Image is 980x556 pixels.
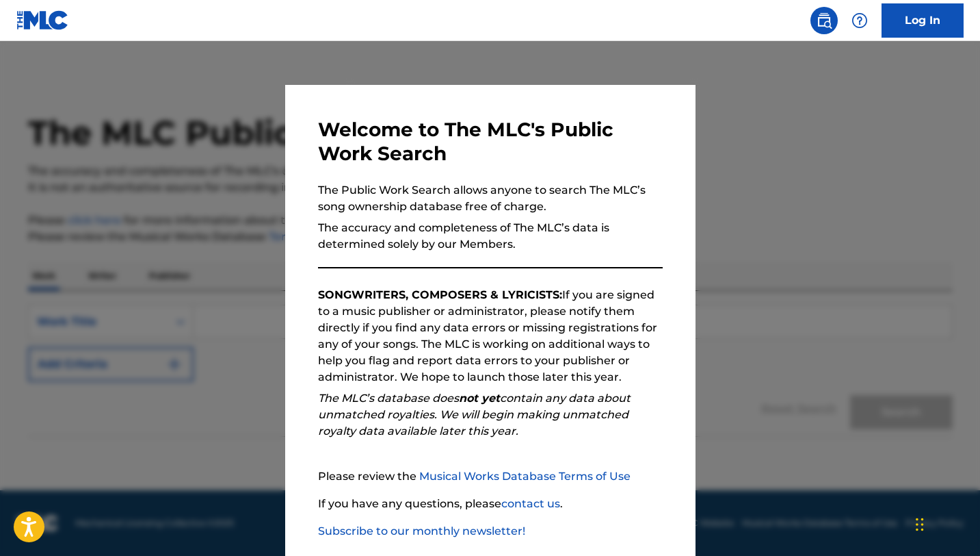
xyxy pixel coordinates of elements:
strong: not yet [459,392,500,405]
p: The accuracy and completeness of The MLC’s data is determined solely by our Members. [318,220,663,253]
div: Ziehen [916,504,924,545]
a: Subscribe to our monthly newsletter! [318,525,525,538]
img: search [816,12,832,29]
em: The MLC’s database does contain any data about unmatched royalties. We will begin making unmatche... [318,392,631,438]
p: The Public Work Search allows anyone to search The MLC’s song ownership database free of charge. [318,182,663,215]
img: MLC Logo [16,10,69,30]
p: If you are signed to a music publisher or administrator, please notify them directly if you find ... [318,287,663,386]
img: help [851,12,868,29]
div: Help [846,7,873,34]
h3: Welcome to The MLC's Public Work Search [318,118,663,166]
a: Musical Works Database Terms of Use [419,470,631,483]
iframe: Chat Widget [912,490,980,556]
strong: SONGWRITERS, COMPOSERS & LYRICISTS: [318,288,562,301]
a: contact us [501,497,560,510]
p: Please review the [318,468,663,485]
div: Chat-Widget [912,490,980,556]
a: Public Search [810,7,838,34]
a: Log In [882,3,964,38]
p: If you have any questions, please . [318,496,663,512]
